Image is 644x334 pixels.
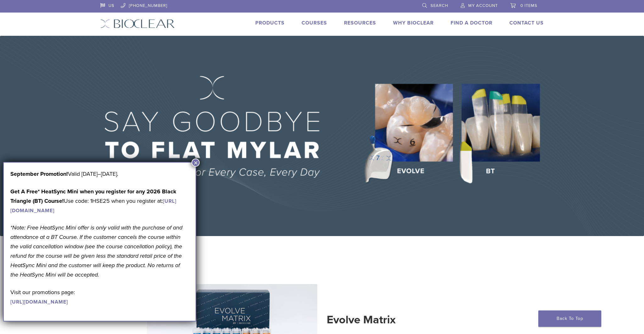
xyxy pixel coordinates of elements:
[10,198,176,214] a: [URL][DOMAIN_NAME]
[10,170,68,177] b: September Promotion!
[255,20,285,26] a: Products
[468,3,498,8] span: My Account
[538,310,601,327] a: Back To Top
[192,159,200,167] button: Close
[10,299,68,305] a: [URL][DOMAIN_NAME]
[451,20,492,26] a: Find A Doctor
[100,19,175,28] img: Bioclear
[327,312,497,327] h2: Evolve Matrix
[10,169,189,179] p: Valid [DATE]–[DATE].
[344,20,376,26] a: Resources
[393,20,434,26] a: Why Bioclear
[10,188,176,204] strong: Get A Free* HeatSync Mini when you register for any 2026 Black Triangle (BT) Course!
[10,187,189,215] p: Use code: 1HSE25 when you register at:
[509,20,544,26] a: Contact Us
[302,20,327,26] a: Courses
[10,224,182,278] em: *Note: Free HeatSync Mini offer is only valid with the purchase of and attendance at a BT Course....
[10,288,189,306] p: Visit our promotions page:
[430,3,448,8] span: Search
[520,3,537,8] span: 0 items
